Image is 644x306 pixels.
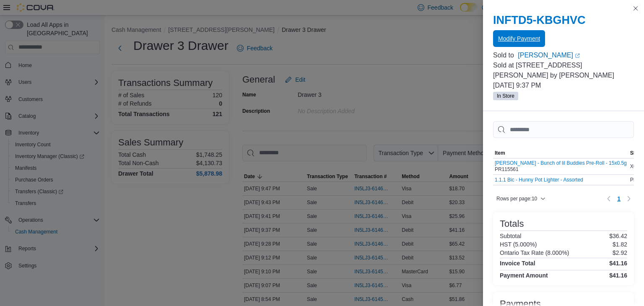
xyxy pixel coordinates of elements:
[617,194,621,203] span: 1
[613,241,627,248] p: $1.82
[609,233,627,239] p: $36.42
[493,148,628,158] button: Item
[497,92,514,100] span: In Store
[493,50,516,60] div: Sold to
[575,53,580,58] svg: External link
[604,194,614,204] button: Previous page
[493,60,634,80] p: Sold at [STREET_ADDRESS][PERSON_NAME] by [PERSON_NAME]
[609,272,627,279] h4: $41.16
[493,121,634,138] input: This is a search bar. As you type, the results lower in the page will automatically filter.
[614,192,624,205] ul: Pagination for table: MemoryTable from EuiInMemoryTable
[500,233,521,239] h6: Subtotal
[498,34,540,43] span: Modify Payment
[493,80,634,91] p: [DATE] 9:37 PM
[500,241,537,248] h6: HST (5.000%)
[631,3,641,13] button: Close this dialog
[624,194,634,204] button: Next page
[500,260,535,267] h4: Invoice Total
[500,249,569,256] h6: Ontario Tax Rate (8.000%)
[604,192,634,205] nav: Pagination for table: MemoryTable from EuiInMemoryTable
[613,249,627,256] p: $2.92
[630,150,641,156] span: SKU
[496,195,537,202] span: Rows per page : 10
[609,260,627,267] h4: $41.16
[495,177,583,183] button: 1.1.1 Bic - Hunny Pot Lighter - Assorted
[614,192,624,205] button: Page 1 of 1
[495,160,627,166] button: [PERSON_NAME] - Bunch of lil Buddies Pre-Roll - 15x0.5g
[518,50,634,60] a: [PERSON_NAME]External link
[495,150,505,156] span: Item
[493,30,545,47] button: Modify Payment
[500,272,548,279] h4: Payment Amount
[493,13,634,27] h2: INFTD5-KBGHVC
[495,160,627,173] div: PR115561
[500,219,524,229] h3: Totals
[493,194,549,204] button: Rows per page:10
[493,92,518,100] span: In Store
